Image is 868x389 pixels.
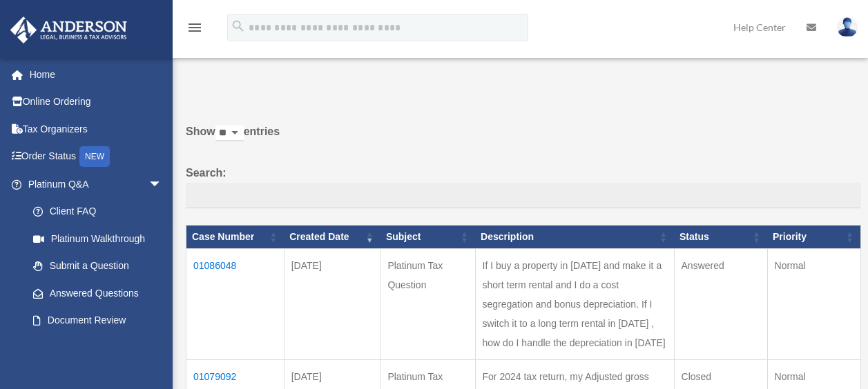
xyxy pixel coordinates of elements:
[215,126,244,141] select: Showentries
[10,170,176,198] a: Platinum Q&Aarrow_drop_down
[380,249,475,360] td: Platinum Tax Question
[19,252,176,280] a: Submit a Question
[186,19,203,36] i: menu
[19,307,176,335] a: Document Review
[10,143,183,171] a: Order StatusNEW
[674,249,767,360] td: Answered
[10,61,183,88] a: Home
[284,249,380,360] td: [DATE]
[767,249,860,360] td: Normal
[186,122,861,155] label: Show entries
[380,226,475,249] th: Subject: activate to sort column ascending
[19,334,176,378] a: Platinum Knowledge Room
[186,183,861,209] input: Search:
[19,198,176,226] a: Client FAQ
[10,115,183,143] a: Tax Organizers
[475,249,674,360] td: If I buy a property in [DATE] and make it a short term rental and I do a cost segregation and bon...
[10,88,183,116] a: Online Ordering
[284,226,380,249] th: Created Date: activate to sort column ascending
[186,226,284,249] th: Case Number: activate to sort column ascending
[148,170,176,199] span: arrow_drop_down
[19,279,169,307] a: Answered Questions
[186,163,861,209] label: Search:
[674,226,767,249] th: Status: activate to sort column ascending
[231,19,246,34] i: search
[475,226,674,249] th: Description: activate to sort column ascending
[19,225,176,252] a: Platinum Walkthrough
[6,17,131,43] img: Anderson Advisors Platinum Portal
[837,17,858,37] img: User Pic
[767,226,860,249] th: Priority: activate to sort column ascending
[79,146,110,167] div: NEW
[186,249,284,360] td: 01086048
[186,24,203,36] a: menu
